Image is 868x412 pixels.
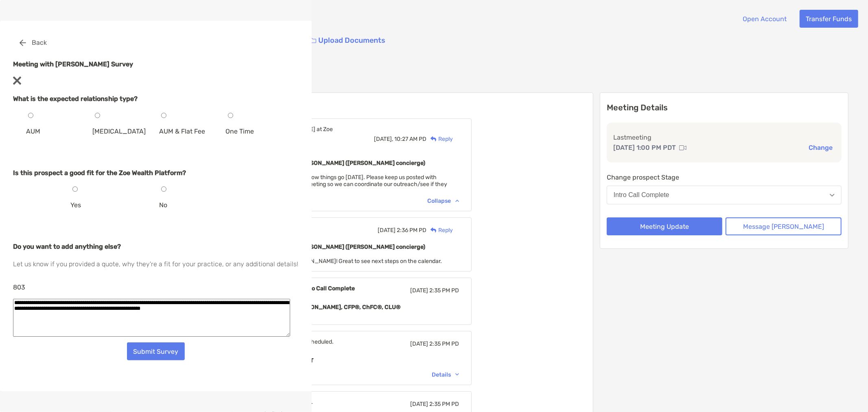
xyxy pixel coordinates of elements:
h4: Is this prospect a good fit for the Zoe Wealth Platform? [13,169,299,177]
button: Back [13,34,53,52]
img: button icon [20,39,26,46]
img: close modal [13,77,21,85]
input: AUM & Flat Fee [161,113,166,118]
p: AUM & Flat Fee [159,126,219,136]
p: One Time [226,126,286,136]
input: AUM [28,113,33,118]
p: Yes [70,200,153,210]
h4: Do you want to add anything else? [13,243,299,250]
input: One Time [228,113,233,118]
p: Let us know if you provided a quote, why they're a fit for your practice, or any additional details! [13,259,299,269]
p: [MEDICAL_DATA] [93,126,153,136]
h4: What is the expected relationship type? [13,95,299,103]
input: No [161,186,166,192]
button: Submit Survey [127,342,185,360]
p: No [159,200,241,210]
input: Yes [72,186,78,192]
p: 803 [13,282,299,292]
p: AUM [26,126,86,136]
input: [MEDICAL_DATA] [95,113,100,118]
h4: Meeting with [PERSON_NAME] Survey [13,60,299,68]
